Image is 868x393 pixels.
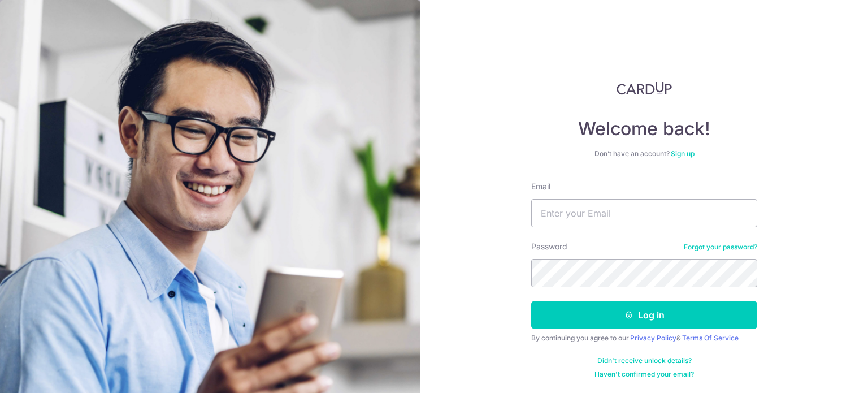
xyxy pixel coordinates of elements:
a: Forgot your password? [684,243,757,252]
div: Don’t have an account? [531,149,757,158]
input: Enter your Email [531,199,757,227]
a: Sign up [671,149,695,158]
button: Log in [531,301,757,329]
a: Privacy Policy [630,334,676,342]
div: By continuing you agree to our & [531,334,757,343]
a: Terms Of Service [682,334,739,342]
img: CardUp Logo [617,81,672,95]
a: Haven't confirmed your email? [594,370,694,379]
label: Password [531,241,567,252]
a: Didn't receive unlock details? [597,356,692,365]
h4: Welcome back! [531,118,757,140]
label: Email [531,181,550,192]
